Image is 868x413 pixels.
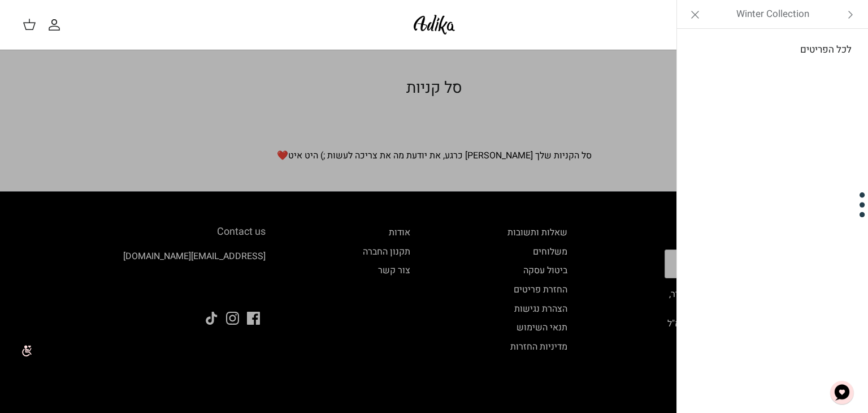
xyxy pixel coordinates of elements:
a: לכל הפריטים [683,36,863,64]
a: החשבון שלי [47,18,66,32]
img: Adika IL [410,11,458,38]
button: צ'אט [825,376,859,410]
img: accessibility_icon02.svg [8,335,40,366]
